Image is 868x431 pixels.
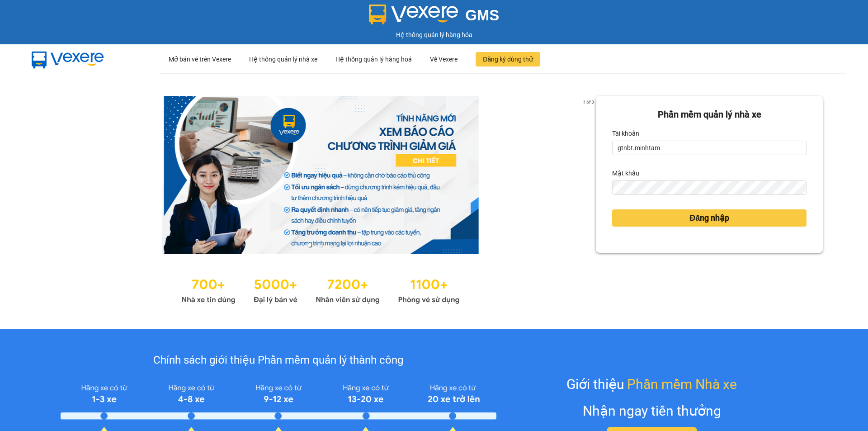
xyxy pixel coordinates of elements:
span: Đăng nhập [689,212,729,224]
div: Hệ thống quản lý nhà xe [249,45,317,74]
li: slide item 1 [308,243,311,247]
button: previous slide / item [45,96,58,254]
img: logo 2 [369,5,458,24]
span: Phần mềm Nhà xe [627,374,737,395]
span: GMS [465,7,499,24]
label: Tài khoản [612,126,639,141]
div: Mở bán vé trên Vexere [169,45,231,74]
input: Mật khẩu [612,180,807,195]
div: Hệ thống quản lý hàng hóa [2,30,866,40]
button: Đăng nhập [612,209,807,227]
button: Đăng ký dùng thử [476,52,540,66]
li: slide item 3 [330,243,333,247]
label: Mật khẩu [612,166,639,180]
div: Nhận ngay tiền thưởng [583,400,721,422]
div: Giới thiệu [566,374,737,395]
p: 1 of 3 [580,96,596,108]
div: Hệ thống quản lý hàng hoá [335,45,412,74]
div: Về Vexere [430,45,458,74]
img: Statistics.png [181,272,460,307]
a: GMS [369,14,500,21]
input: Tài khoản [612,141,807,155]
img: mbUUG5Q.png [23,44,113,74]
button: next slide / item [583,96,596,254]
li: slide item 2 [319,243,322,247]
span: Đăng ký dùng thử [483,54,533,64]
div: Phần mềm quản lý nhà xe [612,108,807,122]
div: Chính sách giới thiệu Phần mềm quản lý thành công [61,352,496,369]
